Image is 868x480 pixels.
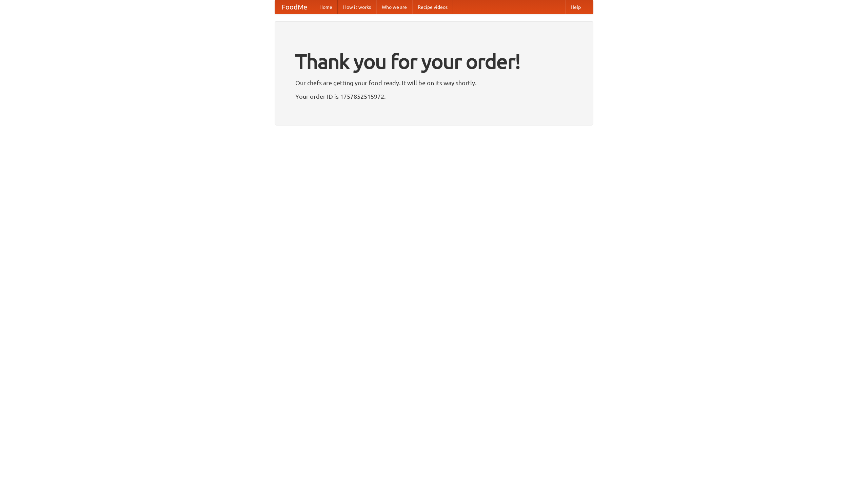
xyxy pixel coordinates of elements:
a: How it works [338,0,376,14]
p: Your order ID is 1757852515972. [295,91,573,101]
a: Recipe videos [412,0,453,14]
h1: Thank you for your order! [295,45,573,78]
a: Help [565,0,586,14]
p: Our chefs are getting your food ready. It will be on its way shortly. [295,78,573,88]
a: FoodMe [275,0,314,14]
a: Who we are [376,0,412,14]
a: Home [314,0,338,14]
